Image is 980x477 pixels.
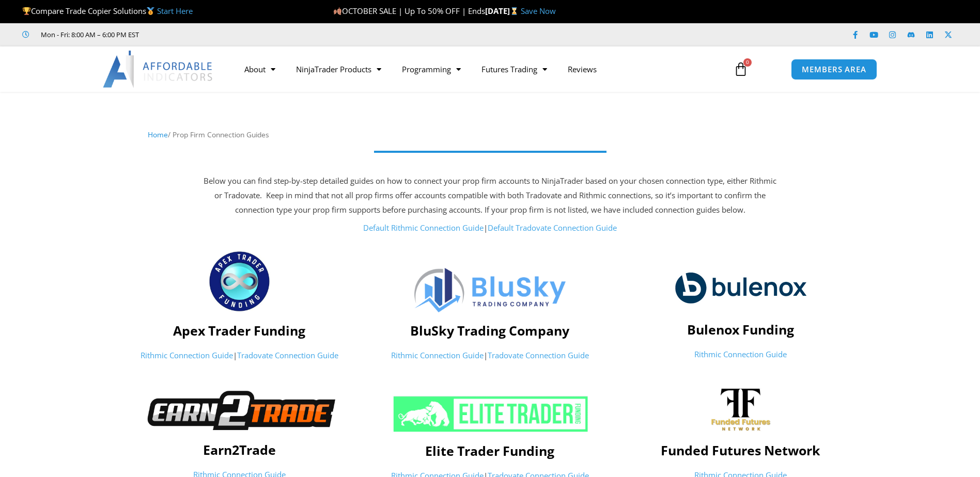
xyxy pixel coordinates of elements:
img: Earn2TradeNB | Affordable Indicators – NinjaTrader [135,389,344,432]
nav: Menu [234,57,722,81]
span: 0 [743,58,752,67]
img: ETF 2024 NeonGrn 1 | Affordable Indicators – NinjaTrader [392,395,589,433]
h4: Apex Trader Funding [119,323,360,338]
a: Rithmic Connection Guide [141,350,233,360]
img: 🏆 [23,7,30,15]
a: MEMBERS AREA [791,59,877,80]
p: | [119,348,360,363]
span: MEMBERS AREA [802,66,866,73]
img: apex_Logo1 | Affordable Indicators – NinjaTrader [208,250,271,313]
span: Mon - Fri: 8:00 AM – 6:00 PM EST [38,28,139,41]
a: Rithmic Connection Guide [391,350,484,360]
img: 🥇 [147,7,154,15]
a: Futures Trading [471,57,557,81]
p: | [201,221,780,235]
h4: Earn2Trade [119,442,360,457]
a: Save Now [521,6,556,16]
a: Tradovate Connection Guide [237,350,338,360]
span: Compare Trade Copier Solutions [22,6,193,16]
a: Rithmic Connection Guide [694,349,787,359]
h4: Bulenox Funding [620,322,861,337]
img: channels4_profile | Affordable Indicators – NinjaTrader [711,388,771,432]
span: OCTOBER SALE | Up To 50% OFF | Ends [333,6,485,16]
a: 0 [718,54,764,84]
nav: Breadcrumb [148,128,832,141]
a: About [234,57,286,81]
a: Programming [392,57,471,81]
a: Home [148,130,168,139]
strong: [DATE] [485,6,521,16]
img: Logo | Affordable Indicators – NinjaTrader [414,268,566,312]
h4: BluSky Trading Company [370,323,610,338]
h4: Funded Futures Network [620,442,861,458]
a: Reviews [557,57,607,81]
a: Default Tradovate Connection Guide [488,222,617,233]
p: | [370,348,610,363]
img: LogoAI | Affordable Indicators – NinjaTrader [103,51,214,88]
h4: Elite Trader Funding [370,443,610,458]
a: NinjaTrader Products [286,57,392,81]
iframe: Customer reviews powered by Trustpilot [153,29,308,40]
p: Below you can find step-by-step detailed guides on how to connect your prop firm accounts to Ninj... [201,174,780,217]
a: Start Here [157,6,193,16]
a: Default Rithmic Connection Guide [363,222,484,233]
img: 🍂 [334,7,341,15]
img: logo-2 | Affordable Indicators – NinjaTrader [675,264,807,311]
a: Tradovate Connection Guide [488,350,589,360]
img: ⌛ [510,7,518,15]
